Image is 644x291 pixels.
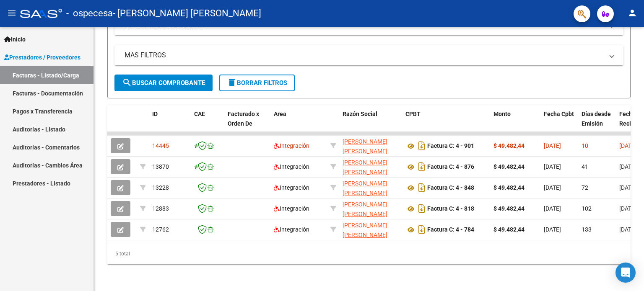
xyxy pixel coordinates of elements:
[402,105,490,142] datatable-header-cell: CPBT
[544,184,561,191] span: [DATE]
[619,142,636,149] span: [DATE]
[427,164,474,170] strong: Factura C: 4 - 876
[270,105,327,142] datatable-header-cell: Area
[416,223,427,236] i: Descargar documento
[627,8,637,18] mat-icon: person
[107,243,631,264] div: 5 total
[493,163,525,170] strong: $ 49.482,44
[343,179,399,196] div: 23223476074
[274,184,309,191] span: Integración
[416,181,427,194] i: Descargar documento
[405,111,421,117] span: CPBT
[228,111,259,127] span: Facturado x Orden De
[427,185,474,191] strong: Factura C: 4 - 848
[427,227,474,233] strong: Factura C: 4 - 784
[544,142,561,149] span: [DATE]
[416,139,427,152] i: Descargar documento
[4,35,26,44] span: Inicio
[544,205,561,212] span: [DATE]
[224,105,270,142] datatable-header-cell: Facturado x Orden De
[582,163,588,170] span: 41
[191,105,224,142] datatable-header-cell: CAE
[343,111,377,117] span: Razón Social
[149,105,191,142] datatable-header-cell: ID
[122,79,205,87] span: Buscar Comprobante
[343,180,387,196] span: [PERSON_NAME] [PERSON_NAME]
[619,163,636,170] span: [DATE]
[544,111,574,117] span: Fecha Cpbt
[114,75,213,91] button: Buscar Comprobante
[343,200,399,217] div: 23223476074
[219,75,295,91] button: Borrar Filtros
[343,138,387,155] span: [PERSON_NAME] [PERSON_NAME]
[544,226,561,233] span: [DATE]
[493,142,525,149] strong: $ 49.482,44
[619,226,636,233] span: [DATE]
[114,45,623,65] mat-expansion-panel-header: MAS FILTROS
[343,222,387,238] span: [PERSON_NAME] [PERSON_NAME]
[339,105,402,142] datatable-header-cell: Razón Social
[343,159,387,175] span: [PERSON_NAME] [PERSON_NAME]
[582,226,592,233] span: 133
[582,142,588,149] span: 10
[343,221,399,238] div: 23223476074
[125,51,603,60] mat-panel-title: MAS FILTROS
[113,4,261,23] span: - [PERSON_NAME] [PERSON_NAME]
[416,202,427,215] i: Descargar documento
[227,79,287,87] span: Borrar Filtros
[152,163,169,170] span: 13870
[490,105,540,142] datatable-header-cell: Monto
[615,263,636,283] div: Open Intercom Messenger
[274,205,309,212] span: Integración
[66,4,113,23] span: - ospecesa
[274,142,309,149] span: Integración
[4,53,80,62] span: Prestadores / Proveedores
[152,142,169,149] span: 14445
[274,226,309,233] span: Integración
[427,143,474,149] strong: Factura C: 4 - 901
[122,77,132,88] mat-icon: search
[274,111,286,117] span: Area
[416,160,427,173] i: Descargar documento
[582,111,611,127] span: Días desde Emisión
[619,111,643,127] span: Fecha Recibido
[493,184,525,191] strong: $ 49.482,44
[194,111,205,117] span: CAE
[427,206,474,212] strong: Factura C: 4 - 818
[343,201,387,217] span: [PERSON_NAME] [PERSON_NAME]
[7,8,17,18] mat-icon: menu
[274,163,309,170] span: Integración
[582,184,588,191] span: 72
[582,205,592,212] span: 102
[152,226,169,233] span: 12762
[578,105,616,142] datatable-header-cell: Días desde Emisión
[152,205,169,212] span: 12883
[343,158,399,175] div: 23223476074
[493,111,511,117] span: Monto
[343,137,399,155] div: 23223476074
[152,111,158,117] span: ID
[619,205,636,212] span: [DATE]
[227,77,237,88] mat-icon: delete
[493,226,525,233] strong: $ 49.482,44
[619,184,636,191] span: [DATE]
[544,163,561,170] span: [DATE]
[540,105,578,142] datatable-header-cell: Fecha Cpbt
[493,205,525,212] strong: $ 49.482,44
[152,184,169,191] span: 13228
